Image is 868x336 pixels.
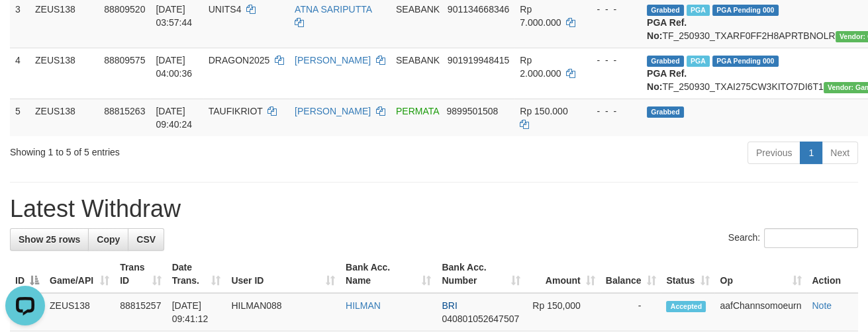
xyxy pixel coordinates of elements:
[340,255,436,293] th: Bank Acc. Name: activate to sort column ascending
[812,300,832,311] a: Note
[295,106,371,116] a: [PERSON_NAME]
[10,140,352,159] div: Showing 1 to 5 of 5 entries
[167,293,226,331] td: [DATE] 09:41:12
[520,4,561,28] span: Rp 7.000.000
[128,228,164,251] a: CSV
[104,106,145,116] span: 88815263
[436,255,525,293] th: Bank Acc. Number: activate to sort column ascending
[156,4,192,28] span: [DATE] 03:57:44
[747,142,800,164] a: Previous
[156,55,192,79] span: [DATE] 04:00:36
[448,4,509,15] span: Copy 901134668346 to clipboard
[30,99,99,136] td: ZEUS138
[10,99,30,136] td: 5
[800,142,822,164] a: 1
[526,255,601,293] th: Amount: activate to sort column ascending
[226,293,340,331] td: HILMAN088
[712,56,779,67] span: PGA Pending
[586,54,636,67] div: - - -
[586,3,636,16] div: - - -
[601,293,661,331] td: -
[44,293,115,331] td: ZEUS138
[104,55,145,65] span: 88809575
[687,5,710,16] span: Marked by aafkaynarin
[728,228,858,248] label: Search:
[687,56,710,67] span: Marked by aafkaynarin
[19,234,80,245] span: Show 25 rows
[104,4,145,15] span: 88809520
[115,255,167,293] th: Trans ID: activate to sort column ascending
[601,255,661,293] th: Balance: activate to sort column ascending
[295,55,371,65] a: [PERSON_NAME]
[396,55,440,65] span: SEABANK
[647,17,687,41] b: PGA Ref. No:
[647,106,684,118] span: Grabbed
[764,228,858,248] input: Search:
[446,106,498,116] span: Copy 9899501508 to clipboard
[295,4,371,15] a: ATNA SARIPUTTA
[88,228,128,251] a: Copy
[156,106,192,130] span: [DATE] 09:40:24
[714,255,806,293] th: Op: activate to sort column ascending
[822,142,858,164] a: Next
[396,4,440,15] span: SEABANK
[209,4,242,15] span: UNITS4
[167,255,226,293] th: Date Trans.: activate to sort column ascending
[661,255,714,293] th: Status: activate to sort column ascending
[5,5,45,45] button: Open LiveChat chat widget
[44,255,115,293] th: Game/API: activate to sort column ascending
[442,300,457,311] span: BRI
[714,293,806,331] td: aafChannsomoeurn
[712,5,779,16] span: PGA Pending
[10,255,44,293] th: ID: activate to sort column descending
[209,106,263,116] span: TAUFIKRIOT
[647,68,687,92] b: PGA Ref. No:
[442,314,519,324] span: Copy 040801052647507 to clipboard
[97,234,120,245] span: Copy
[10,196,858,222] h1: Latest Withdraw
[666,301,706,312] span: Accepted
[226,255,340,293] th: User ID: activate to sort column ascending
[586,105,636,118] div: - - -
[806,255,858,293] th: Action
[526,293,601,331] td: Rp 150,000
[346,300,381,311] a: HILMAN
[647,5,684,16] span: Grabbed
[647,56,684,67] span: Grabbed
[396,106,439,116] span: PERMATA
[136,234,156,245] span: CSV
[209,55,270,65] span: DRAGON2025
[10,48,30,99] td: 4
[520,106,567,116] span: Rp 150.000
[10,228,89,251] a: Show 25 rows
[520,55,561,79] span: Rp 2.000.000
[448,55,509,65] span: Copy 901919948415 to clipboard
[115,293,167,331] td: 88815257
[30,48,99,99] td: ZEUS138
